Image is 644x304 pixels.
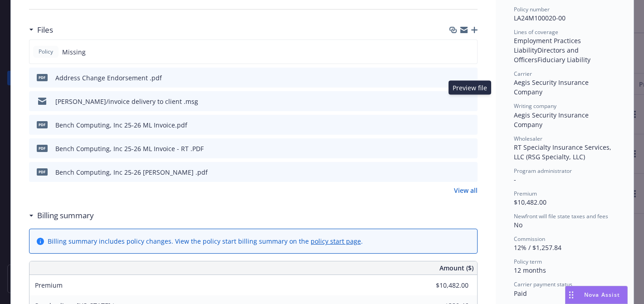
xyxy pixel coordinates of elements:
[454,186,478,195] a: View all
[514,102,556,110] span: Writing company
[514,36,583,54] span: Employment Practices Liability
[514,143,613,161] span: RT Specialty Insurance Services, LLC (RSG Specialty, LLC)
[514,235,545,243] span: Commission
[439,263,473,273] span: Amount ($)
[55,167,208,177] div: Bench Computing, Inc 25-26 [PERSON_NAME] .pdf
[451,97,459,106] button: download file
[514,175,516,184] span: -
[514,5,550,13] span: Policy number
[37,145,48,152] span: PDF
[37,168,48,175] span: pdf
[514,289,527,298] span: Paid
[415,279,474,292] input: 0.00
[451,120,459,130] button: download file
[29,24,53,36] div: Files
[449,81,491,95] div: Preview file
[514,46,581,64] span: Directors and Officers
[514,167,572,175] span: Program administrator
[451,167,459,177] button: download file
[514,28,558,36] span: Lines of coverage
[62,47,86,57] span: Missing
[55,73,162,83] div: Address Change Endorsement .pdf
[466,97,474,106] button: preview file
[29,210,94,221] div: Billing summary
[55,120,187,130] div: Bench Computing, Inc 25-26 ML Invoice.pdf
[48,236,363,246] div: Billing summary includes policy changes. View the policy start billing summary on the .
[514,280,572,288] span: Carrier payment status
[37,24,53,36] h3: Files
[311,237,361,245] a: policy start page
[37,74,48,81] span: pdf
[514,243,561,252] span: 12% / $1,257.84
[514,190,537,197] span: Premium
[37,48,55,56] span: Policy
[514,111,590,129] span: Aegis Security Insurance Company
[37,210,94,221] h3: Billing summary
[466,167,474,177] button: preview file
[514,212,608,220] span: Newfront will file state taxes and fees
[466,73,474,83] button: preview file
[55,144,204,153] div: Bench Computing, Inc 25-26 ML Invoice - RT .PDF
[466,120,474,130] button: preview file
[37,121,48,128] span: pdf
[514,266,546,275] span: 12 months
[451,144,459,153] button: download file
[35,281,63,289] span: Premium
[514,78,590,96] span: Aegis Security Insurance Company
[514,14,566,22] span: LA24M100020-00
[584,291,620,299] span: Nova Assist
[537,55,590,64] span: Fiduciary Liability
[514,135,542,142] span: Wholesaler
[566,286,577,304] div: Drag to move
[565,286,628,304] button: Nova Assist
[514,258,542,265] span: Policy term
[55,97,198,106] div: [PERSON_NAME]/invoice delivery to client .msg
[514,198,546,206] span: $10,482.00
[466,144,474,153] button: preview file
[451,73,459,83] button: download file
[514,221,522,229] span: No
[514,70,532,78] span: Carrier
